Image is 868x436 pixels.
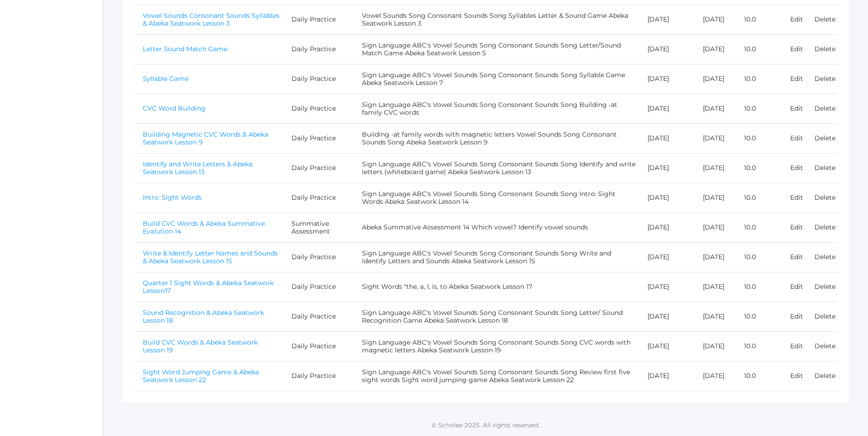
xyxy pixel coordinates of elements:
td: Daily Practice [282,64,353,94]
td: Daily Practice [282,331,353,361]
td: Abeka Summative Assessment 14 Which vowel? Identify vowel sounds [353,213,638,242]
a: Delete [814,342,836,350]
td: Sign Language ABC's Vowel Sounds Song Consonant Sounds Song CVC words with magnetic letters Abeka... [353,331,638,361]
td: 10.0 [735,183,781,213]
td: [DATE] [638,213,694,242]
a: Edit [790,342,803,350]
td: Sign Language ABC's Vowel Sounds Song Consonant Sounds Song Letter/ Sound Recognition Game Abeka ... [353,302,638,331]
td: [DATE] [638,183,694,213]
td: [DATE] [694,5,735,34]
td: [DATE] [638,242,694,272]
td: Daily Practice [282,361,353,391]
td: [DATE] [638,331,694,361]
td: [DATE] [694,123,735,153]
a: Delete [814,15,836,23]
a: Edit [790,104,803,112]
a: Edit [790,15,803,23]
td: [DATE] [694,331,735,361]
td: 10.0 [735,94,781,123]
a: Intro: Sight Words [143,193,202,202]
td: 10.0 [735,213,781,242]
td: 10.0 [735,123,781,153]
td: Sign Language ABC's Vowel Sounds Song Consonant Sounds Song Intro: Sight Words Abeka Seatwork Les... [353,183,638,213]
a: Edit [790,45,803,53]
td: Vowel Sounds Song Consonant Sounds Song Syllables Letter & Sound Game Abeka Seatwork Lesson 3 [353,5,638,34]
td: Daily Practice [282,183,353,213]
a: Edit [790,282,803,291]
a: Edit [790,372,803,380]
a: Edit [790,253,803,261]
td: Summative Assessment [282,213,353,242]
td: [DATE] [638,272,694,302]
td: [DATE] [694,34,735,64]
a: Letter Sound Match Game [143,45,227,53]
td: Sign Language ABC's Vowel Sounds Song Consonant Sounds Song Identify and write letters (whiteboar... [353,153,638,183]
td: [DATE] [638,361,694,391]
td: Sign Language ABC's Vowel Sounds Song Consonant Sounds Song Write and identify Letters and Sounds... [353,242,638,272]
a: Quarter 1 Sight Words & Abeka Seatwork Lesson17 [143,279,274,295]
td: [DATE] [638,123,694,153]
a: Edit [790,193,803,202]
td: Daily Practice [282,302,353,331]
td: [DATE] [638,94,694,123]
a: Edit [790,134,803,142]
td: [DATE] [638,34,694,64]
td: Sign Language ABC's Vowel Sounds Song Consonant Sounds Song Review first five sight words Sight w... [353,361,638,391]
a: Delete [814,193,836,202]
td: Daily Practice [282,5,353,34]
td: Sign Language ABC's Vowel Sounds Song Consonant Sounds Song Syllable Game Abeka Seatwork Lesson 7 [353,64,638,94]
a: Sound Recognition & Abeka Seatwork Lesson 18 [143,308,264,324]
a: Delete [814,223,836,231]
td: Daily Practice [282,153,353,183]
td: [DATE] [694,64,735,94]
a: Delete [814,104,836,112]
td: [DATE] [694,183,735,213]
a: Build CVC Words & Abeka Seatwork Lesson 19 [143,338,258,354]
td: [DATE] [638,64,694,94]
a: Vowel Sounds Consonant Sounds Syllables & Abeka Seatwork Lesson 3 [143,11,280,27]
td: [DATE] [694,361,735,391]
td: Daily Practice [282,123,353,153]
a: Delete [814,312,836,320]
a: Delete [814,282,836,291]
a: Delete [814,372,836,380]
td: [DATE] [638,5,694,34]
td: Daily Practice [282,242,353,272]
a: Edit [790,223,803,231]
td: 10.0 [735,272,781,302]
td: [DATE] [694,242,735,272]
td: [DATE] [638,153,694,183]
td: [DATE] [638,302,694,331]
td: [DATE] [694,153,735,183]
a: Building Magnetic CVC Words & Abeka Seatwork Lesson 9 [143,130,268,146]
p: © Scholae 2025. All rights reserved. [103,420,868,430]
td: 10.0 [735,302,781,331]
td: [DATE] [694,94,735,123]
td: 10.0 [735,331,781,361]
a: Delete [814,134,836,142]
td: Sign Language ABC's Vowel Sounds Song Consonant Sounds Song Letter/Sound Match Game Abeka Seatwor... [353,34,638,64]
td: [DATE] [694,213,735,242]
td: Building -at family words with magnetic letters Vowel Sounds Song Consonant Sounds Song Abeka Sea... [353,123,638,153]
td: 10.0 [735,153,781,183]
a: Edit [790,164,803,172]
td: 10.0 [735,361,781,391]
td: Daily Practice [282,94,353,123]
td: 10.0 [735,5,781,34]
a: Syllable Game [143,74,189,83]
td: 10.0 [735,34,781,64]
a: Edit [790,74,803,83]
a: Delete [814,45,836,53]
td: Sign Language ABC's Vowel Sounds Song Consonant Sounds Song Building -at family CVC words [353,94,638,123]
td: [DATE] [694,272,735,302]
td: Sight Words "the, a, I, is, to Abeka Seatwork Lesson 17 [353,272,638,302]
a: Sight Word Jumping Game & Abeka Seatwork Lesson 22 [143,368,259,384]
a: Write & Identify Letter Names and Sounds & Abeka Seatwork Lesson 15 [143,249,278,265]
td: 10.0 [735,242,781,272]
a: Delete [814,253,836,261]
a: Delete [814,74,836,83]
a: CVC Word Building [143,104,205,112]
td: [DATE] [694,302,735,331]
td: Daily Practice [282,34,353,64]
td: Daily Practice [282,272,353,302]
